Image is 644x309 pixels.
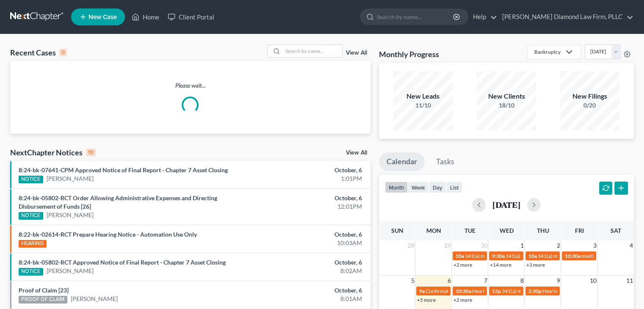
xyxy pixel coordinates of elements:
div: 0 [59,49,67,56]
span: 10a [455,253,464,259]
span: Hearing for [PERSON_NAME] & [PERSON_NAME] [472,288,583,294]
span: 29 [443,240,451,251]
div: 10 [86,149,96,156]
div: 11/10 [393,101,453,110]
span: 3 [592,240,597,251]
span: Thu [536,227,549,234]
div: NOTICE [19,176,43,183]
span: Fri [575,227,583,234]
a: 8:24-bk-07641-CPM Approved Notice of Final Report - Chapter 7 Asset Closing [19,166,228,174]
button: month [385,182,408,193]
div: New Filings [560,91,619,101]
span: 8 [519,276,524,286]
span: 341(a) meeting for [PERSON_NAME] [501,288,583,294]
a: +2 more [453,262,472,268]
span: Tue [464,227,475,234]
span: 10 [589,276,597,286]
a: View All [346,150,367,156]
div: 10:03AM [253,239,362,247]
a: 8:22-bk-02614-RCT Prepare Hearing Notice - Automation Use Only [19,231,197,238]
span: 10:30a [564,253,580,259]
span: 341(a) meeting for [PERSON_NAME] [537,253,619,259]
a: [PERSON_NAME] [47,267,94,275]
span: Sat [610,227,621,234]
div: October, 6 [253,230,362,239]
a: View All [346,50,367,56]
div: NOTICE [19,212,43,220]
span: New Case [88,14,117,20]
a: Proof of Claim [23] [19,287,69,294]
div: 8:01AM [253,295,362,303]
div: October, 6 [253,286,362,295]
span: 7 [483,276,488,286]
div: 8:02AM [253,267,362,275]
div: New Leads [393,91,453,101]
a: [PERSON_NAME] [71,295,118,303]
a: Help [469,9,497,25]
div: October, 6 [253,258,362,267]
div: Recent Cases [10,47,67,58]
a: +3 more [526,262,544,268]
div: October, 6 [253,194,362,202]
a: +5 more [417,297,435,303]
span: 2:30p [528,288,541,294]
p: Please wait... [10,81,370,90]
span: 9a [419,288,424,294]
a: Calendar [379,152,425,171]
div: NOTICE [19,268,43,276]
span: 6 [446,276,451,286]
input: Search by name... [283,45,342,57]
span: Sun [391,227,403,234]
div: 0/20 [560,101,619,110]
a: [PERSON_NAME] [47,174,94,183]
button: day [429,182,446,193]
div: PROOF OF CLAIM [19,296,67,303]
span: 11 [625,276,634,286]
span: 10:30a [455,288,471,294]
span: 28 [406,240,415,251]
a: +2 more [453,297,472,303]
a: +14 more [489,262,511,268]
span: 9:30a [492,253,504,259]
span: Mon [426,227,441,234]
span: 341(a) meeting for [PERSON_NAME] [505,253,587,259]
span: 10a [528,253,536,259]
span: 5 [410,276,415,286]
span: Confirmation Hearing for [PERSON_NAME] [425,288,522,294]
div: Bankruptcy [534,48,561,55]
input: Search by name... [377,9,454,25]
div: 12:01PM [253,202,362,211]
a: [PERSON_NAME] [47,211,94,219]
button: week [408,182,429,193]
h3: Monthly Progress [379,49,439,59]
a: 8:24-bk-05802-RCT Order Allowing Administrative Expenses and Directing Disbursement of Funds [26] [19,194,217,210]
div: October, 6 [253,166,362,174]
span: 1 [519,240,524,251]
span: 341(a) meeting for [PERSON_NAME] [464,253,546,259]
div: NextChapter Notices [10,147,96,157]
a: 8:24-bk-05802-RCT Approved Notice of Final Report - Chapter 7 Asset Closing [19,259,226,266]
div: HEARING [19,240,47,248]
span: 4 [629,240,634,251]
span: 12p [492,288,500,294]
div: New Clients [477,91,536,101]
h2: [DATE] [492,200,520,209]
button: list [446,182,462,193]
a: Client Portal [163,9,218,25]
span: 30 [479,240,488,251]
a: [PERSON_NAME] Diamond Law Firm, PLLC [498,9,633,25]
div: 18/10 [477,101,536,110]
span: 9 [556,276,561,286]
a: Home [127,9,163,25]
span: 2 [556,240,561,251]
div: 1:01PM [253,174,362,183]
a: Tasks [428,152,462,171]
span: Wed [499,227,513,234]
